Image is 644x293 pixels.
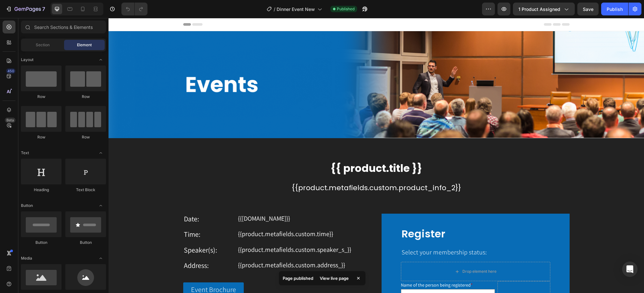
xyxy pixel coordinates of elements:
span: Text [21,150,29,156]
p: 7 [42,5,45,13]
div: Drop element here [354,251,388,256]
div: Text Block [65,187,106,193]
span: Media [21,255,32,261]
a: Event Brochure [75,264,135,279]
div: Button [21,240,62,245]
div: Open Intercom Messenger [622,262,638,277]
span: Element [77,42,92,48]
div: {{product.metafields.custom.speaker_s_}} [129,227,263,236]
div: {{product.metafields.custom.time}} [129,211,263,221]
span: Toggle open [96,200,106,211]
div: Row [65,134,106,140]
iframe: Design area [109,18,644,293]
span: Section [36,42,50,48]
div: Heading [21,187,62,193]
button: 1 product assigned [513,3,575,15]
span: Toggle open [96,253,106,263]
div: Row [21,94,62,100]
div: Event Brochure [82,267,128,276]
label: Name of the person being registered [292,264,364,270]
button: Save [577,3,599,15]
div: Time: [75,211,119,222]
div: {{[DOMAIN_NAME]}} [129,196,263,205]
span: Layout [21,57,33,63]
span: Toggle open [96,148,106,158]
div: Button [65,240,106,245]
div: Undo/Redo [121,3,147,15]
span: Save [583,6,593,12]
div: Publish [607,6,623,13]
div: Select your membership status: [292,229,442,239]
div: {{product.metafields.custom.address_}} [129,242,263,252]
span: / [274,6,275,13]
input: Search Sections & Elements [21,21,106,33]
div: Row [65,94,106,100]
span: Button [21,203,33,209]
p: Page published [283,275,313,281]
span: 1 product assigned [518,6,560,13]
div: Row [21,134,62,140]
div: Address: [75,242,119,253]
div: 450 [6,68,15,74]
div: Beta [5,118,15,123]
button: 7 [3,3,48,15]
div: Speaker(s): [75,227,119,237]
span: Toggle open [96,55,106,65]
span: Dinner Event New [277,6,315,13]
span: Published [337,6,355,12]
div: Register [292,209,442,223]
button: Publish [601,3,628,15]
div: View live page [316,274,353,283]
